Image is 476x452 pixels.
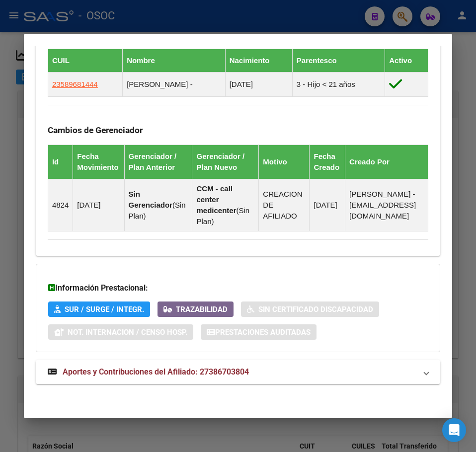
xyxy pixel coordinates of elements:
span: Sin Certificado Discapacidad [258,305,373,314]
td: [PERSON_NAME] - [EMAIL_ADDRESS][DOMAIN_NAME] [345,179,428,231]
td: [DATE] [73,179,124,231]
strong: Sin Gerenciador [129,190,172,209]
button: Trazabilidad [158,301,234,317]
td: CREACION DE AFILIADO [259,179,310,231]
th: Fecha Movimiento [73,145,124,179]
td: [DATE] [225,72,292,96]
span: Sin Plan [129,201,186,220]
span: Not. Internacion / Censo Hosp. [68,328,187,337]
button: SUR / SURGE / INTEGR. [48,301,150,317]
mat-expansion-panel-header: Aportes y Contribuciones del Afiliado: 27386703804 [36,360,440,384]
th: Creado Por [345,145,428,179]
th: Activo [385,49,428,72]
td: 4824 [48,179,73,231]
span: Aportes y Contribuciones del Afiliado: 27386703804 [63,367,249,377]
td: ( ) [192,179,259,231]
strong: CCM - call center medicenter [196,184,236,215]
span: Sin Plan [196,206,249,226]
h3: Cambios de Gerenciador [48,125,428,136]
div: Open Intercom Messenger [442,418,466,442]
h3: Información Prestacional: [48,282,428,294]
th: Parentesco [292,49,385,72]
th: Fecha Creado [310,145,345,179]
th: CUIL [48,49,122,72]
th: Nombre [123,49,226,72]
td: ( ) [124,179,192,231]
span: 23589681444 [52,80,98,88]
span: Trazabilidad [176,305,228,314]
td: 3 - Hijo < 21 años [292,72,385,96]
th: Id [48,145,73,179]
th: Motivo [259,145,310,179]
th: Gerenciador / Plan Nuevo [192,145,259,179]
span: SUR / SURGE / INTEGR. [65,305,144,314]
td: [DATE] [310,179,345,231]
th: Gerenciador / Plan Anterior [124,145,192,179]
button: Not. Internacion / Censo Hosp. [48,324,193,340]
button: Prestaciones Auditadas [201,324,317,340]
button: Sin Certificado Discapacidad [241,301,379,317]
td: [PERSON_NAME] - [123,72,226,96]
span: Prestaciones Auditadas [215,328,311,337]
th: Nacimiento [225,49,292,72]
